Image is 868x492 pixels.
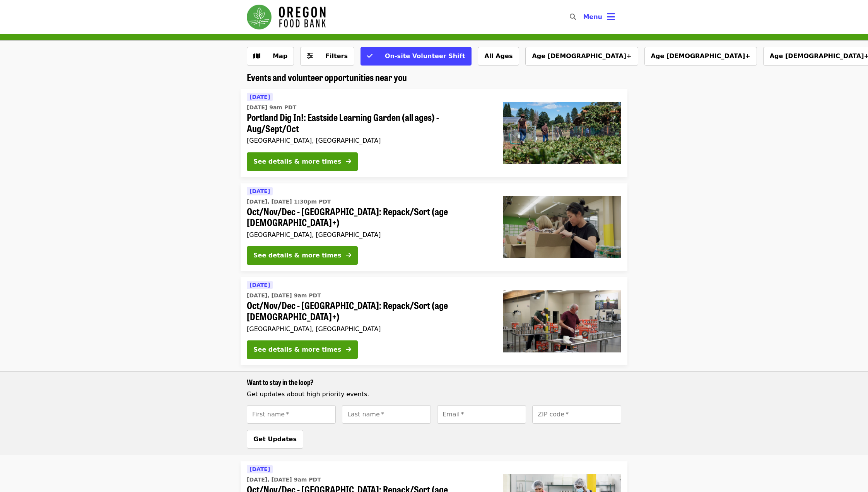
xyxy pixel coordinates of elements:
[253,251,341,260] div: See details & more times
[325,52,348,60] span: Filters
[247,377,314,387] span: Want to stay in the loop?
[273,52,287,60] span: Map
[247,430,303,449] button: Get Updates
[247,300,490,322] span: Oct/Nov/Dec - [GEOGRAPHIC_DATA]: Repack/Sort (age [DEMOGRAPHIC_DATA]+)
[247,112,490,134] span: Portland Dig In!: Eastside Learning Garden (all ages) - Aug/Sept/Oct
[437,405,526,424] input: [object Object]
[644,47,757,66] button: Age [DEMOGRAPHIC_DATA]+
[385,52,465,60] span: On-site Volunteer Shift
[247,476,321,484] time: [DATE], [DATE] 9am PDT
[346,346,351,353] i: arrow-right icon
[570,13,576,21] i: search icon
[361,47,472,66] button: On-site Volunteer Shift
[247,340,358,359] button: See details & more times
[241,183,627,271] a: See details for "Oct/Nov/Dec - Portland: Repack/Sort (age 8+)"
[503,102,621,164] img: Portland Dig In!: Eastside Learning Garden (all ages) - Aug/Sept/Oct organized by Oregon Food Bank
[253,52,260,60] i: map icon
[247,292,321,300] time: [DATE], [DATE] 9am PDT
[503,196,621,258] img: Oct/Nov/Dec - Portland: Repack/Sort (age 8+) organized by Oregon Food Bank
[478,47,519,66] button: All Ages
[525,47,638,66] button: Age [DEMOGRAPHIC_DATA]+
[253,345,341,354] div: See details & more times
[577,8,621,26] button: Toggle account menu
[247,231,490,238] div: [GEOGRAPHIC_DATA], [GEOGRAPHIC_DATA]
[247,137,490,144] div: [GEOGRAPHIC_DATA], [GEOGRAPHIC_DATA]
[247,47,294,66] button: Show map view
[503,290,621,352] img: Oct/Nov/Dec - Portland: Repack/Sort (age 16+) organized by Oregon Food Bank
[581,8,587,26] input: Search
[247,246,358,265] button: See details & more times
[247,325,490,333] div: [GEOGRAPHIC_DATA], [GEOGRAPHIC_DATA]
[253,157,341,166] div: See details & more times
[249,94,270,100] span: [DATE]
[346,252,351,259] i: arrow-right icon
[300,47,354,66] button: Filters (0 selected)
[247,152,358,171] button: See details & more times
[307,52,313,60] i: sliders-h icon
[583,13,602,21] span: Menu
[247,390,369,398] span: Get updates about high priority events.
[247,198,331,206] time: [DATE], [DATE] 1:30pm PDT
[247,405,336,424] input: [object Object]
[247,5,326,29] img: Oregon Food Bank - Home
[367,52,372,60] i: check icon
[241,277,627,365] a: See details for "Oct/Nov/Dec - Portland: Repack/Sort (age 16+)"
[247,206,490,228] span: Oct/Nov/Dec - [GEOGRAPHIC_DATA]: Repack/Sort (age [DEMOGRAPHIC_DATA]+)
[249,466,270,472] span: [DATE]
[249,282,270,288] span: [DATE]
[253,435,297,443] span: Get Updates
[241,89,627,177] a: See details for "Portland Dig In!: Eastside Learning Garden (all ages) - Aug/Sept/Oct"
[247,104,296,112] time: [DATE] 9am PDT
[342,405,431,424] input: [object Object]
[607,11,615,22] i: bars icon
[249,188,270,194] span: [DATE]
[532,405,621,424] input: [object Object]
[346,158,351,165] i: arrow-right icon
[247,70,407,84] span: Events and volunteer opportunities near you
